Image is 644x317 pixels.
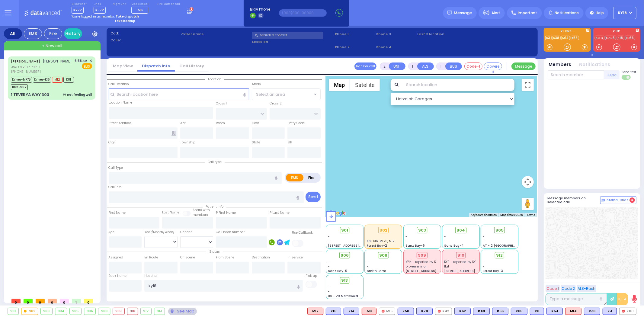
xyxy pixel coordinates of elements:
span: KY18 [618,10,627,16]
span: Location [205,77,224,82]
span: Status [206,249,223,254]
button: Covered [484,62,502,70]
div: M14 [565,308,582,315]
img: red-radio-icon.svg [382,310,385,313]
span: Forest Bay-2 [367,243,387,248]
button: Code 1 [546,285,560,292]
span: - [367,264,369,269]
label: EMS [286,174,303,181]
button: UNIT [389,62,405,70]
label: Turn off text [622,74,631,80]
span: - [328,285,330,289]
div: K38 [584,308,600,315]
div: See map [168,308,197,315]
label: Gender [180,230,192,235]
button: Drag Pegman onto the map to open Street View [522,198,534,210]
span: [STREET_ADDRESS][PERSON_NAME] [328,243,385,248]
span: Important [518,10,537,16]
div: K42 [435,308,452,315]
label: Room [216,121,225,126]
div: BLS [511,308,527,315]
span: - [483,264,485,269]
span: K-72 [94,7,106,14]
span: EMS [82,63,92,69]
div: K80 [511,308,527,315]
label: Entry Code [287,121,305,126]
span: - [328,239,330,243]
label: Call Info [109,185,122,190]
label: In Service [287,255,303,260]
div: K16 [326,308,341,315]
div: 910 [456,252,466,259]
label: Call Type [109,165,123,170]
button: BUS [445,62,462,70]
span: [PERSON_NAME] [43,59,72,64]
label: Caller name [181,32,250,37]
button: Internal Chat 4 [600,196,636,204]
div: 909 [417,252,428,259]
div: BLS [473,308,490,315]
span: - [328,234,330,239]
label: Township [180,140,195,145]
span: BRIA Phone [250,7,270,12]
span: - [444,239,446,243]
div: K101 [619,308,636,315]
label: From Scene [216,255,234,260]
label: Apt [180,121,186,126]
span: KY72 [72,7,84,14]
button: Show satellite imagery [350,79,380,91]
span: + New call [42,43,62,49]
label: Cross 1 [216,101,227,106]
button: KY18 [613,7,636,19]
div: Year/Month/Week/Day [144,230,178,235]
div: K53 [546,308,563,315]
button: Transfer call [354,62,376,70]
span: 913 [341,277,348,283]
a: Open this area in Google Maps (opens a new window) [327,209,347,217]
span: 912 [496,252,503,258]
div: Pt not feeling well [63,92,92,97]
span: [STREET_ADDRESS][PERSON_NAME] [405,269,463,273]
a: [PERSON_NAME] [11,59,40,64]
span: broken mirror [405,264,427,269]
input: Search hospital [144,280,303,292]
a: History [64,28,82,39]
div: BLS [603,308,617,315]
button: Show street map [329,79,350,91]
span: 906 [341,252,349,258]
small: Share with [193,208,210,212]
input: Search location [402,79,514,91]
span: Help [596,10,604,16]
div: 910 [127,308,138,315]
label: P First Name [216,210,236,215]
label: Hospital [144,274,158,278]
span: BG - 29 Merriewold S. [328,294,362,298]
div: K8 [530,308,544,315]
label: Location [252,39,333,44]
span: 901 [341,227,348,233]
span: Sanz Bay-6 [405,243,425,248]
label: Use Callback [292,230,313,235]
div: 905 [70,308,81,315]
button: Toggle fullscreen view [522,79,534,91]
a: K18 [617,36,624,40]
label: KJ EMS... [544,30,591,34]
span: Driver-K16 [33,77,51,83]
a: Dispatch info [137,63,175,69]
label: Assigned [109,255,123,260]
span: Phone 2 [335,45,374,50]
a: Call History [175,63,209,69]
span: 0 [84,299,93,303]
span: M6 [138,8,143,12]
a: K53 [571,36,579,40]
img: comment-alt.png [602,199,605,202]
div: K14 [344,308,359,315]
label: Location Name [109,100,133,105]
button: Send [306,192,321,202]
span: Notifications [555,10,579,16]
input: Search member [548,70,604,79]
span: Smith Farm [367,269,386,273]
button: Notifications [579,61,610,68]
label: Last 3 location [418,32,476,37]
span: Alert [492,10,500,16]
